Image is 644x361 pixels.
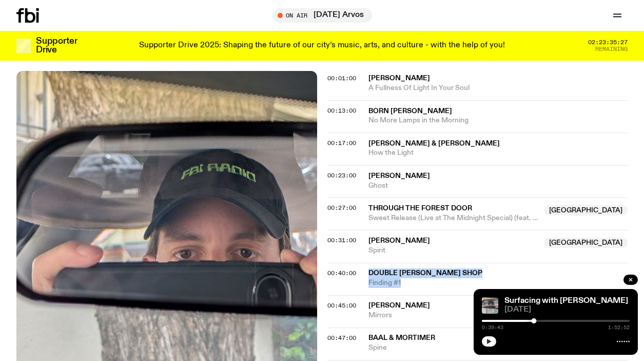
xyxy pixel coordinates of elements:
span: 00:31:00 [327,236,356,244]
span: Mirrors [368,311,628,320]
span: [DATE] [504,306,630,314]
span: No More Lamps in the Morning [368,116,628,125]
span: Spirit [368,246,538,256]
span: 02:23:35:27 [588,40,628,45]
span: [PERSON_NAME] & [PERSON_NAME] [368,140,500,147]
span: [GEOGRAPHIC_DATA] [544,205,628,215]
button: 00:27:00 [327,205,356,211]
a: Surfacing with [PERSON_NAME] [504,297,628,305]
span: 00:45:00 [327,301,356,310]
span: A Fullness Of Light In Your Soul [368,83,628,93]
span: Ghost [368,181,628,191]
span: Through The Forest Door [368,205,472,212]
span: [PERSON_NAME] [368,172,430,179]
button: On Air[DATE] Arvos [272,8,372,23]
span: Sweet Release (Live at The Midnight Special) (feat. E. Sheather) [368,213,538,223]
h3: Supporter Drive [36,37,77,55]
span: [PERSON_NAME] [368,302,430,309]
span: 00:01:00 [327,74,356,82]
button: 00:01:00 [327,76,356,81]
button: 00:40:00 [327,270,356,276]
span: 00:23:00 [327,171,356,179]
p: Supporter Drive 2025: Shaping the future of our city’s music, arts, and culture - with the help o... [139,41,505,50]
button: 00:45:00 [327,303,356,309]
span: 1:52:52 [608,325,630,330]
button: 00:17:00 [327,140,356,146]
span: 00:27:00 [327,204,356,212]
span: 0:39:43 [482,325,503,330]
button: 00:31:00 [327,238,356,243]
span: How the Light [368,148,628,158]
span: [PERSON_NAME] [368,75,430,82]
span: 00:17:00 [327,139,356,147]
span: Remaining [595,46,628,52]
span: Double [PERSON_NAME] Shop [368,269,482,277]
span: Spine [368,343,628,353]
span: Born [PERSON_NAME] [368,107,452,115]
h2: Tracklist [327,45,628,63]
span: 00:40:00 [327,269,356,277]
button: 00:13:00 [327,108,356,114]
button: 00:47:00 [327,335,356,341]
span: [PERSON_NAME] [368,237,430,244]
button: 00:23:00 [327,173,356,178]
span: [GEOGRAPHIC_DATA] [544,238,628,248]
span: Baal & Mortimer [368,334,435,341]
span: Finding #1 [368,278,628,288]
span: 00:47:00 [327,334,356,342]
span: 00:13:00 [327,106,356,115]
